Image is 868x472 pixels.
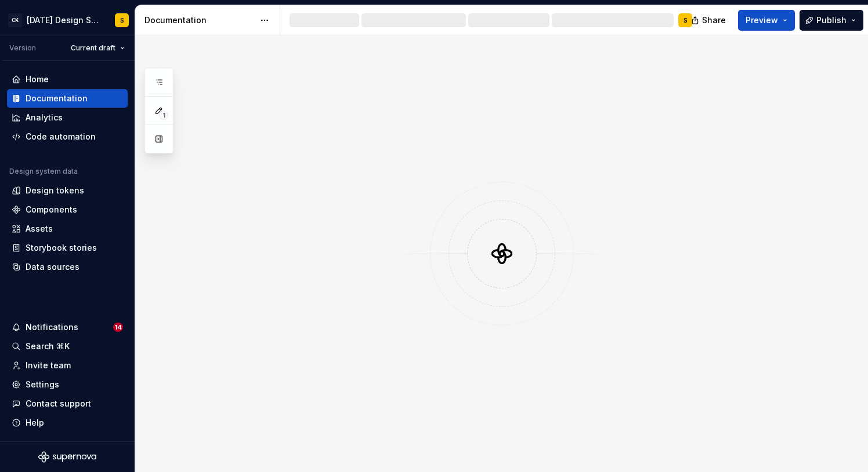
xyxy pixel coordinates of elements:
div: [DATE] Design System [27,14,101,26]
div: S [683,16,688,25]
div: Code automation [26,131,96,142]
div: Notifications [26,321,78,333]
div: Data sources [26,261,79,273]
div: Documentation [144,14,254,26]
div: Analytics [26,112,63,123]
button: Help [7,414,128,432]
div: Search ⌘K [26,341,70,352]
button: Preview [738,10,795,31]
a: Assets [7,219,128,238]
button: CK[DATE] Design SystemS [2,8,132,32]
button: Contact support [7,394,128,413]
div: Storybook stories [26,242,97,254]
a: Data sources [7,258,128,276]
div: Assets [26,223,53,235]
span: 14 [113,323,123,332]
div: Design system data [9,167,78,176]
span: 1 [159,111,168,120]
a: Design tokens [7,181,128,200]
a: Components [7,200,128,219]
span: Publish [816,14,847,26]
button: Current draft [66,40,130,56]
div: Components [26,204,77,215]
div: Invite team [26,360,71,371]
button: Notifications14 [7,318,128,336]
div: Contact support [26,398,91,409]
div: S [120,16,124,25]
span: Share [702,14,726,26]
button: Search ⌘K [7,337,128,356]
a: Code automation [7,127,128,146]
div: Help [26,417,44,429]
span: Current draft [71,43,115,53]
button: Publish [800,10,863,31]
a: Home [7,70,128,89]
a: Settings [7,375,128,394]
a: Invite team [7,356,128,375]
a: Storybook stories [7,239,128,257]
div: CK [8,13,22,27]
div: Settings [26,379,59,390]
div: Documentation [26,93,88,104]
a: Analytics [7,108,128,127]
div: Design tokens [26,185,84,196]
span: Preview [746,14,778,26]
svg: Supernova Logo [38,451,96,463]
a: Documentation [7,89,128,108]
div: Home [26,74,49,85]
button: Share [685,10,733,31]
div: Version [9,43,36,53]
